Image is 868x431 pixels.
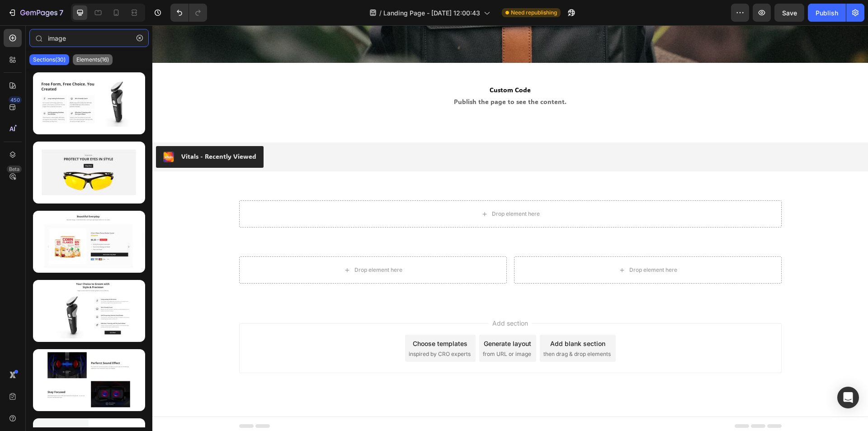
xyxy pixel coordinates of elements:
[383,8,480,18] span: Landing Page - [DATE] 12:00:43
[331,313,379,323] div: Generate layout
[808,4,846,22] button: Publish
[7,166,22,173] div: Beta
[398,313,453,323] div: Add blank section
[477,241,525,248] div: Drop element here
[330,325,379,333] span: from URL or image
[9,96,22,104] div: 450
[33,56,66,63] p: Sections(30)
[260,313,315,323] div: Choose templates
[170,4,207,22] div: Undo/Redo
[340,185,387,192] div: Drop element here
[511,9,557,17] span: Need republishing
[76,56,109,63] p: Elements(16)
[59,7,63,18] p: 7
[782,9,797,17] span: Save
[4,4,67,22] button: 7
[29,29,149,47] input: Search Sections & Elements
[774,4,804,22] button: Save
[816,8,838,18] div: Publish
[336,293,379,303] span: Add section
[379,8,382,18] span: /
[837,387,859,408] div: Open Intercom Messenger
[391,325,458,333] span: then drag & drop elements
[152,25,868,431] iframe: Design area
[202,241,250,248] div: Drop element here
[256,325,318,333] span: inspired by CRO experts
